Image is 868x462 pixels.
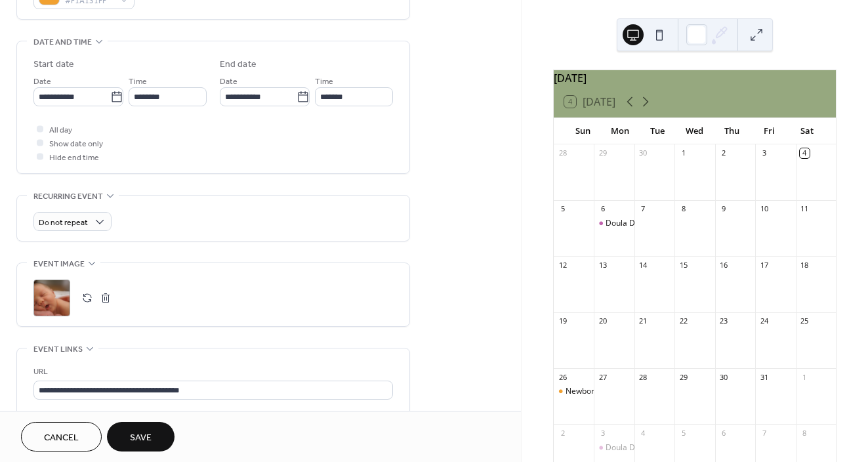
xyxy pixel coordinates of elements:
div: 5 [558,204,568,214]
span: Cancel [44,431,79,445]
div: 17 [759,260,769,270]
div: 11 [800,204,810,214]
span: Event links [33,343,83,356]
div: Doula Discovery Night [594,442,634,453]
div: 14 [638,260,648,270]
div: 24 [759,316,769,326]
div: Text to display [33,409,390,423]
div: 22 [678,316,688,326]
div: 19 [558,316,568,326]
span: Show date only [49,137,103,151]
div: 20 [598,316,608,326]
div: Mon [602,118,639,144]
div: 18 [800,260,810,270]
div: Doula Discovery Night [594,218,634,229]
div: 7 [638,204,648,214]
div: Start date [33,58,74,72]
div: Wed [676,118,713,144]
div: End date [220,58,257,72]
div: Thu [713,118,751,144]
span: Event image [33,257,85,271]
div: 15 [678,260,688,270]
div: Doula Discovery Night [606,218,687,229]
div: 12 [558,260,568,270]
div: 5 [678,428,688,438]
div: 8 [678,204,688,214]
div: Newborn Basics Workshop [566,386,663,397]
div: 29 [598,148,608,158]
span: Date [220,75,238,89]
div: 23 [719,316,729,326]
div: 16 [719,260,729,270]
div: 26 [558,372,568,382]
div: Sat [788,118,825,144]
span: Do not repeat [39,215,88,230]
div: 9 [719,204,729,214]
div: Newborn Basics Workshop [554,386,594,397]
button: Save [107,422,175,451]
div: 7 [759,428,769,438]
div: 3 [759,148,769,158]
div: ; [33,280,70,316]
button: Cancel [21,422,102,451]
div: 31 [759,372,769,382]
span: Date [33,75,51,89]
div: 13 [598,260,608,270]
span: Hide end time [49,151,99,165]
span: Time [315,75,333,89]
div: Sun [564,118,602,144]
div: Fri [751,118,788,144]
span: Recurring event [33,190,103,203]
div: 27 [598,372,608,382]
div: 29 [678,372,688,382]
div: 6 [719,428,729,438]
div: URL [33,365,390,379]
div: 4 [800,148,810,158]
div: Tue [639,118,676,144]
div: 1 [800,372,810,382]
div: 21 [638,316,648,326]
div: 10 [759,204,769,214]
div: 25 [800,316,810,326]
div: 28 [638,372,648,382]
div: 1 [678,148,688,158]
div: 2 [719,148,729,158]
span: All day [49,123,72,137]
div: 28 [558,148,568,158]
div: 8 [800,428,810,438]
div: [DATE] [554,70,836,86]
div: 6 [598,204,608,214]
div: 30 [719,372,729,382]
span: Time [129,75,147,89]
div: 2 [558,428,568,438]
div: 30 [638,148,648,158]
div: 4 [638,428,648,438]
div: Doula Discovery Night [606,442,687,453]
span: Date and time [33,35,92,49]
span: Save [130,431,152,445]
div: 3 [598,428,608,438]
